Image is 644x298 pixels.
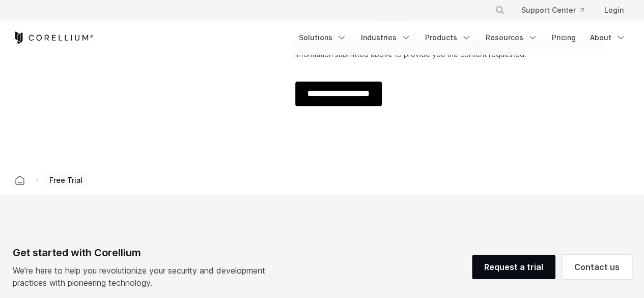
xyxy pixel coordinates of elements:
a: Login [596,1,632,19]
button: Search [491,1,509,19]
div: Get started with Corellium [13,245,273,260]
div: Navigation Menu [483,1,632,19]
a: Request a trial [472,255,555,279]
span: Free Trial [45,173,87,187]
a: Resources [480,29,544,47]
a: Industries [355,29,417,47]
a: Pricing [546,29,582,47]
a: Contact us [562,255,632,279]
a: Products [419,29,478,47]
a: Corellium home [11,173,29,187]
a: About [584,29,632,47]
a: Corellium Home [13,32,94,44]
a: Solutions [293,29,353,47]
div: Navigation Menu [293,29,632,47]
a: Support Center [513,1,592,19]
p: We’re here to help you revolutionize your security and development practices with pioneering tech... [13,264,273,289]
